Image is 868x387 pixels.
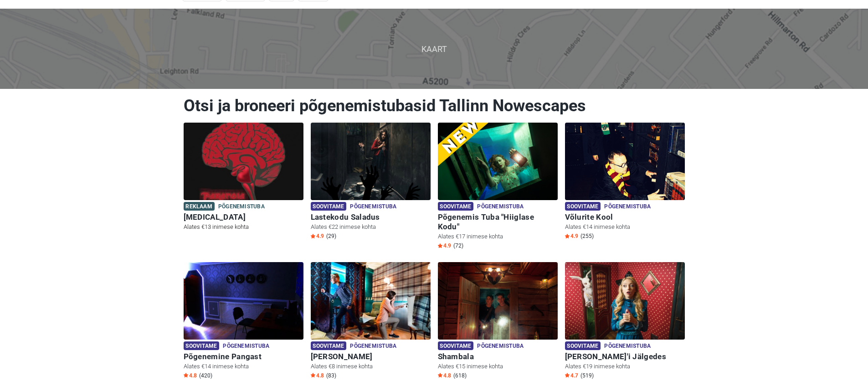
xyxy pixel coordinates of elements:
[580,372,594,379] span: (519)
[604,202,651,212] span: Põgenemistuba
[184,362,303,371] p: Alates €14 inimese kohta
[311,234,315,238] img: Star
[311,123,431,200] img: Lastekodu Saladus
[438,123,558,251] a: Põgenemis Tuba "Hiiglase Kodu" Soovitame Põgenemistuba Põgenemis Tuba "Hiiglase Kodu" Alates €17 ...
[184,262,303,340] img: Põgenemine Pangast
[311,372,324,379] span: 4.8
[184,373,188,377] img: Star
[184,96,685,116] h1: Otsi ja broneeri põgenemistubasid Tallinn Nowescapes
[326,232,336,240] span: (29)
[350,202,396,212] span: Põgenemistuba
[184,372,197,379] span: 4.8
[438,372,451,379] span: 4.8
[438,243,442,248] img: Star
[477,341,524,351] span: Põgenemistuba
[565,123,685,200] img: Võlurite Kool
[565,262,685,381] a: Alice'i Jälgedes Soovitame Põgenemistuba [PERSON_NAME]'i Jälgedes Alates €19 inimese kohta Star4....
[199,372,212,379] span: (420)
[184,123,303,233] a: Paranoia Reklaam Põgenemistuba [MEDICAL_DATA] Alates €13 inimese kohta
[565,352,685,361] h6: [PERSON_NAME]'i Jälgedes
[184,262,303,381] a: Põgenemine Pangast Soovitame Põgenemistuba Põgenemine Pangast Alates €14 inimese kohta Star4.8 (420)
[604,341,651,351] span: Põgenemistuba
[311,232,324,240] span: 4.9
[184,341,220,350] span: Soovitame
[580,232,594,240] span: (255)
[184,202,215,211] span: Reklaam
[565,372,578,379] span: 4.7
[438,232,558,241] p: Alates €17 inimese kohta
[184,123,303,200] img: Paranoia
[326,372,336,379] span: (83)
[311,223,431,231] p: Alates €22 inimese kohta
[438,262,558,381] a: Shambala Soovitame Põgenemistuba Shambala Alates €15 inimese kohta Star4.8 (618)
[311,262,431,340] img: Sherlock Holmes
[565,362,685,371] p: Alates €19 inimese kohta
[565,373,570,377] img: Star
[565,212,685,222] h6: Võlurite Kool
[350,341,396,351] span: Põgenemistuba
[438,362,558,371] p: Alates €15 inimese kohta
[438,352,558,361] h6: Shambala
[565,223,685,231] p: Alates €14 inimese kohta
[438,262,558,340] img: Shambala
[184,212,303,222] h6: [MEDICAL_DATA]
[565,262,685,340] img: Alice'i Jälgedes
[184,223,303,231] p: Alates €13 inimese kohta
[565,234,570,238] img: Star
[311,352,431,361] h6: [PERSON_NAME]
[311,362,431,371] p: Alates €8 inimese kohta
[311,202,347,211] span: Soovitame
[184,352,303,361] h6: Põgenemine Pangast
[453,372,467,379] span: (618)
[453,242,463,249] span: (72)
[438,202,474,211] span: Soovitame
[311,341,347,350] span: Soovitame
[438,242,451,249] span: 4.9
[311,262,431,381] a: Sherlock Holmes Soovitame Põgenemistuba [PERSON_NAME] Alates €8 inimese kohta Star4.8 (83)
[477,202,524,212] span: Põgenemistuba
[311,123,431,242] a: Lastekodu Saladus Soovitame Põgenemistuba Lastekodu Saladus Alates €22 inimese kohta Star4.9 (29)
[218,202,265,212] span: Põgenemistuba
[565,341,601,350] span: Soovitame
[565,123,685,242] a: Võlurite Kool Soovitame Põgenemistuba Võlurite Kool Alates €14 inimese kohta Star4.9 (255)
[311,373,315,377] img: Star
[223,341,269,351] span: Põgenemistuba
[311,212,431,222] h6: Lastekodu Saladus
[438,212,558,232] h6: Põgenemis Tuba "Hiiglase Kodu"
[565,202,601,211] span: Soovitame
[438,373,442,377] img: Star
[438,341,474,350] span: Soovitame
[565,232,578,240] span: 4.9
[438,123,558,200] img: Põgenemis Tuba "Hiiglase Kodu"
